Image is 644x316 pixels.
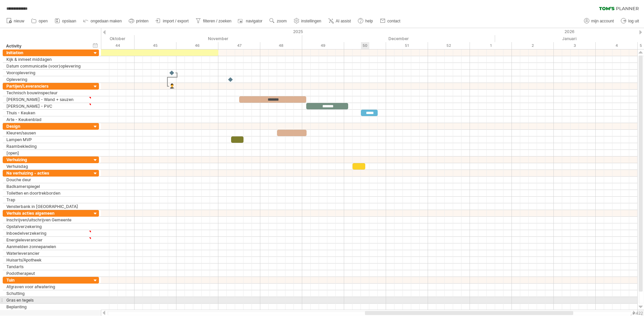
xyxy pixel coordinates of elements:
div: December 2025 [302,35,495,42]
div: [PERSON_NAME] - Wand + sauzen [6,96,88,103]
a: AI assist [327,17,353,25]
div: Initiation [6,49,88,56]
span: open [39,19,48,23]
div: Douche deur [6,177,88,183]
div: Raambekleding [6,143,88,149]
div: v 422 [632,311,643,316]
div: [PERSON_NAME] - PVC [6,103,88,109]
span: contact [387,19,400,23]
div: 1 [470,42,512,49]
span: zoom [277,19,286,23]
div: Schutting [6,290,88,297]
div: Gras en tegels [6,297,88,303]
div: Activity [6,43,88,49]
div: Trap [6,197,88,203]
div: Oplevering [6,76,88,83]
div: Thuis - Keuken [6,110,88,116]
span: nieuw [14,19,24,23]
a: ongedaan maken [82,17,124,25]
div: Tandarts [6,264,88,270]
div: 3 [554,42,596,49]
div: Afgraven voor afwatering [6,284,88,290]
div: 51 [386,42,428,49]
div: 49 [302,42,344,49]
span: navigator [246,19,262,23]
div: Toon legenda [631,314,642,316]
div: 2 [512,42,554,49]
span: filteren / zoeken [203,19,231,23]
div: Technisch bouwinspecteur [6,90,88,96]
span: instellingen [301,19,321,23]
div: Huisarts/Apotheek [6,257,88,263]
span: help [365,19,373,23]
a: filteren / zoeken [194,17,233,25]
div: 44 [93,42,135,49]
div: 48 [260,42,302,49]
div: Verhuizing [6,156,88,163]
div: Podotherapeut [6,270,88,277]
span: log uit [628,19,639,23]
a: mijn account [582,17,616,25]
div: 46 [176,42,218,49]
div: Kijk & inmeet middagen [6,56,88,63]
span: import / export [163,19,189,23]
div: Partijen/Leveranciers [6,83,88,89]
span: mijn account [591,19,614,23]
span: printen [136,19,149,23]
div: Opstalverzekering [6,223,88,230]
div: Na verhuizing - acties [6,170,88,176]
a: nieuw [5,17,26,25]
span: opslaan [62,19,76,23]
a: zoom [268,17,288,25]
div: Inboedelverzekering [6,230,88,236]
div: Arte - Keukenblad [6,116,88,123]
div: 52 [428,42,470,49]
div: November 2025 [135,35,302,42]
div: Inschrijven/uitschrijven Gemeente [6,217,88,223]
div: [open] [6,150,88,156]
a: navigator [237,17,264,25]
div: Vooroplevering [6,70,88,76]
span: ongedaan maken [91,19,122,23]
a: printen [127,17,151,25]
a: help [356,17,375,25]
div: Lampen MVP [6,136,88,143]
div: Design [6,123,88,129]
a: import / export [154,17,191,25]
div: Waterleverancier [6,250,88,256]
span: AI assist [336,19,351,23]
div: 47 [218,42,260,49]
div: Verhuis acties algemeen [6,210,88,216]
div: Aanmelden zonnepanelen [6,243,88,250]
a: opslaan [53,17,78,25]
a: open [30,17,50,25]
a: log uit [619,17,641,25]
div: Datum communicatie (voor)oplevering [6,63,88,69]
div: Badkamerspiegel [6,183,88,190]
div: Vensterbank in [GEOGRAPHIC_DATA] [6,203,88,210]
div: 50 [344,42,386,49]
div: 4 [596,42,638,49]
div: Verhuisdag [6,163,88,170]
div: Tuin [6,277,88,283]
div: Beplanting [6,304,88,310]
a: contact [378,17,402,25]
div: Toiletten en doortrekborden [6,190,88,196]
div: Kleuren/sausen [6,130,88,136]
div: 45 [135,42,176,49]
div: Energieleverancier [6,237,88,243]
a: instellingen [292,17,323,25]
